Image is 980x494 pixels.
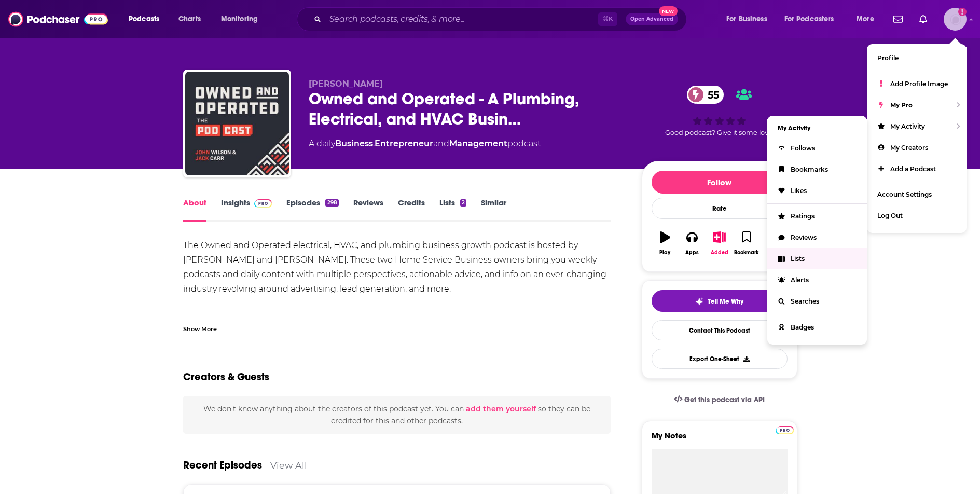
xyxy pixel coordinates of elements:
[652,198,788,219] div: Rate
[697,86,724,104] span: 55
[776,424,794,434] a: Pro website
[877,190,932,198] span: Account Settings
[665,129,774,136] span: Good podcast? Give it some love!
[254,199,272,208] img: Podchaser Pro
[325,11,598,28] input: Search podcasts, credits, & more...
[203,404,590,425] span: We don't know anything about the creators of this podcast yet . You can so they can be credited f...
[652,225,679,262] button: Play
[890,144,928,152] span: My Creators
[867,158,967,180] a: Add a Podcast
[890,80,948,88] span: Add Profile Image
[687,86,724,104] a: 55
[944,8,967,31] img: User Profile
[481,198,506,222] a: Similar
[335,139,373,148] a: Business
[652,349,788,369] button: Export One-Sheet
[867,137,967,158] a: My Creators
[867,47,967,68] a: Profile
[684,395,765,404] span: Get this podcast via API
[598,12,617,26] span: ⌘ K
[915,10,931,28] a: Show notifications dropdown
[685,250,699,256] div: Apps
[8,9,108,29] img: Podchaser - Follow, Share and Rate Podcasts
[178,12,201,26] span: Charts
[309,138,541,150] div: A daily podcast
[460,199,466,207] div: 2
[221,198,272,222] a: InsightsPodchaser Pro
[877,54,899,62] span: Profile
[760,225,787,262] button: Share
[944,8,967,31] button: Show profile menu
[214,11,271,28] button: open menu
[733,225,760,262] button: Bookmark
[776,426,794,434] img: Podchaser Pro
[857,12,874,26] span: More
[439,198,466,222] a: Lists2
[626,13,678,25] button: Open AdvancedNew
[890,122,925,130] span: My Activity
[353,198,383,222] a: Reviews
[719,11,780,28] button: open menu
[652,320,788,340] a: Contact This Podcast
[849,11,887,28] button: open menu
[183,198,206,222] a: About
[466,405,536,413] button: add them yourself
[734,250,758,256] div: Bookmark
[183,371,269,383] h2: Creators & Guests
[890,101,913,109] span: My Pro
[778,11,849,28] button: open menu
[185,72,289,175] img: Owned and Operated - A Plumbing, Electrical, and HVAC Business Growth Podcast
[449,139,507,148] a: Management
[867,44,967,233] ul: Show profile menu
[890,165,936,173] span: Add a Podcast
[433,139,449,148] span: and
[877,212,903,219] span: Log Out
[652,290,788,312] button: tell me why sparkleTell Me Why
[630,17,673,22] span: Open Advanced
[659,250,670,256] div: Play
[784,12,834,26] span: For Podcasters
[706,225,733,262] button: Added
[652,171,788,194] button: Follow
[695,297,703,306] img: tell me why sparkle
[183,459,262,472] a: Recent Episodes
[708,297,743,306] span: Tell Me Why
[270,460,307,471] a: View All
[129,12,159,26] span: Podcasts
[767,250,781,256] div: Share
[121,11,173,28] button: open menu
[172,11,207,28] a: Charts
[652,431,788,449] label: My Notes
[642,79,797,143] div: 55Good podcast? Give it some love!
[286,198,338,222] a: Episodes298
[398,198,425,222] a: Credits
[307,7,697,31] div: Search podcasts, credits, & more...
[679,225,706,262] button: Apps
[867,73,967,94] a: Add Profile Image
[325,199,338,207] div: 298
[958,8,967,16] svg: Add a profile image
[944,8,967,31] span: Logged in as AlyssaScarpaci
[221,12,258,26] span: Monitoring
[309,79,383,89] span: [PERSON_NAME]
[889,10,907,28] a: Show notifications dropdown
[711,250,728,256] div: Added
[373,139,375,148] span: ,
[867,184,967,205] a: Account Settings
[375,139,433,148] a: Entrepreneur
[659,6,678,16] span: New
[726,12,767,26] span: For Business
[666,387,774,413] a: Get this podcast via API
[183,238,611,383] div: The Owned and Operated electrical, HVAC, and plumbing business growth podcast is hosted by [PERSO...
